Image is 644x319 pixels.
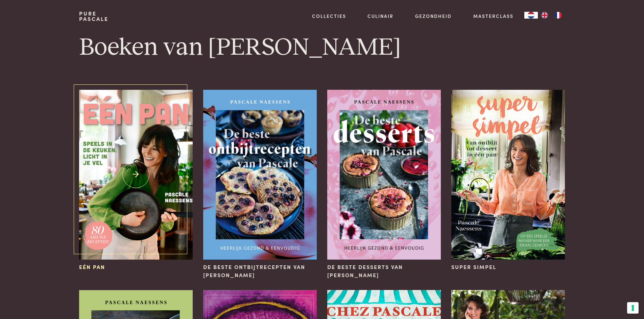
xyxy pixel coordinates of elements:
[203,263,316,279] span: De beste ontbijtrecepten van [PERSON_NAME]
[538,12,551,19] a: EN
[79,90,192,260] img: Eén pan
[327,263,440,279] span: De beste desserts van [PERSON_NAME]
[451,90,565,260] img: Super Simpel
[79,90,192,271] a: Eén pan Eén pan
[524,12,538,19] div: Language
[451,263,496,271] span: Super Simpel
[415,12,452,20] a: Gezondheid
[203,90,316,260] img: De beste ontbijtrecepten van Pascale
[538,12,565,19] ul: Language list
[203,90,316,279] a: De beste ontbijtrecepten van Pascale De beste ontbijtrecepten van [PERSON_NAME]
[551,12,565,19] a: FR
[524,12,538,19] a: NL
[312,12,346,20] a: Collecties
[79,11,109,22] a: PurePascale
[524,12,565,19] aside: Language selected: Nederlands
[79,32,565,63] h1: Boeken van [PERSON_NAME]
[627,302,639,314] button: Uw voorkeuren voor toestemming voor trackingtechnologieën
[451,90,565,271] a: Super Simpel Super Simpel
[473,12,514,20] a: Masterclass
[327,90,440,279] a: De beste desserts van Pascale De beste desserts van [PERSON_NAME]
[79,263,105,271] span: Eén pan
[367,12,393,20] a: Culinair
[327,90,440,260] img: De beste desserts van Pascale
